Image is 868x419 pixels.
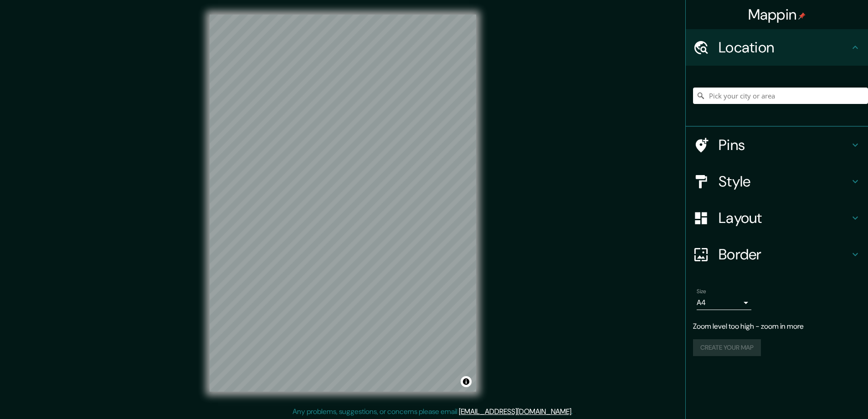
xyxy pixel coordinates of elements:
[719,245,850,264] h4: Border
[693,88,868,104] input: Pick your city or area
[748,5,806,24] h4: Mappin
[686,163,868,200] div: Style
[210,15,476,392] canvas: Map
[293,406,573,417] p: Any problems, suggestions, or concerns please email .
[461,376,472,387] button: Toggle attribution
[697,288,706,295] label: Size
[686,127,868,163] div: Pins
[719,136,850,154] h4: Pins
[719,172,850,191] h4: Style
[686,236,868,273] div: Border
[798,12,806,20] img: pin-icon.png
[686,200,868,236] div: Layout
[697,295,751,310] div: A4
[719,209,850,227] h4: Layout
[686,29,868,66] div: Location
[459,407,571,416] a: [EMAIL_ADDRESS][DOMAIN_NAME]
[574,406,576,417] div: .
[693,321,861,332] p: Zoom level too high - zoom in more
[573,406,574,417] div: .
[719,38,850,57] h4: Location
